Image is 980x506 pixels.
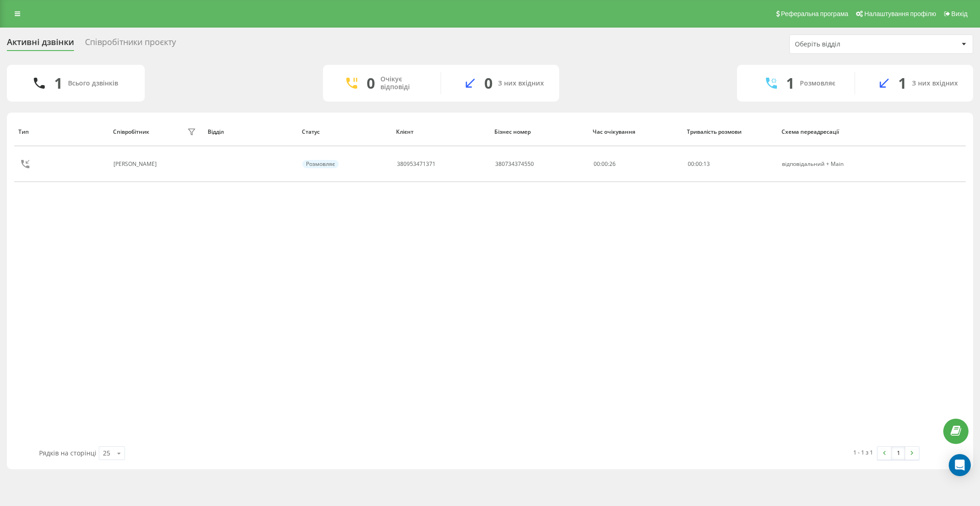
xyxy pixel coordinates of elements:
div: 0 [367,74,375,92]
span: 13 [703,160,710,168]
div: Час очікування [593,129,679,135]
span: Рядків на сторінці [39,449,96,457]
div: Співробітник [113,129,149,135]
div: Очікує відповіді [380,75,427,91]
div: [PERSON_NAME] [113,161,159,167]
div: Клієнт [396,129,486,135]
span: 00 [696,160,702,168]
div: 1 - 1 з 1 [853,448,873,457]
span: Вихід [952,10,968,17]
div: Відділ [208,129,294,135]
div: Розмовляє [800,80,835,87]
a: 1 [891,447,905,460]
div: 00:00:26 [594,161,678,167]
div: Тривалість розмови [687,129,773,135]
div: Статус [302,129,388,135]
div: 1 [54,74,62,92]
span: 00 [688,160,694,168]
div: 1 [898,74,906,92]
div: З них вхідних [498,80,544,87]
span: Реферальна програма [781,10,849,17]
div: 0 [484,74,493,92]
div: 25 [103,449,110,458]
div: Open Intercom Messenger [949,454,971,476]
span: Налаштування профілю [864,10,936,17]
div: Схема переадресації [782,129,867,135]
div: 380734374550 [495,161,534,167]
div: Співробітники проєкту [85,37,176,51]
div: Розмовляє [302,160,339,168]
div: Всього дзвінків [68,80,118,87]
div: Бізнес номер [494,129,584,135]
div: відповідальний + Main [782,161,866,167]
div: Тип [18,129,104,135]
div: 380953471371 [397,161,436,167]
div: Активні дзвінки [7,37,74,51]
div: Оберіть відділ [795,40,905,48]
div: 1 [786,74,794,92]
div: З них вхідних [912,80,958,87]
div: : : [688,161,710,167]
